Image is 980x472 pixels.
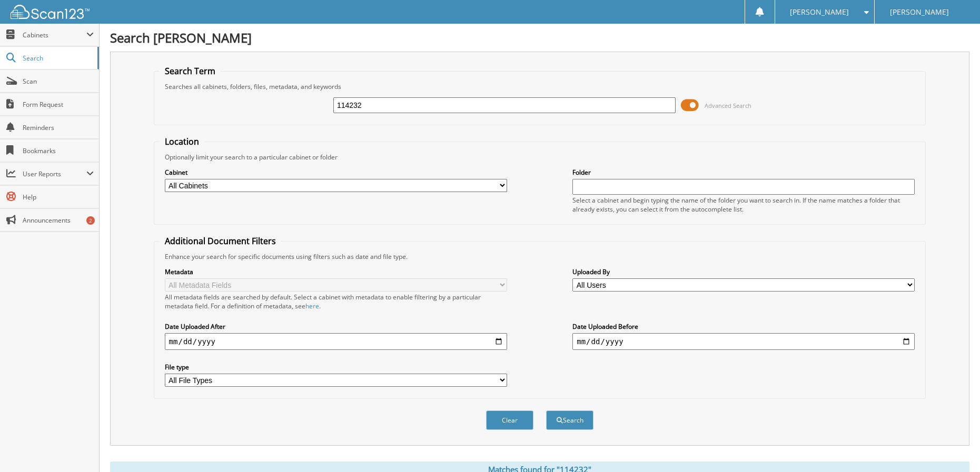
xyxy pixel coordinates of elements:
span: Bookmarks [23,146,94,155]
label: Date Uploaded Before [572,322,915,331]
legend: Location [160,136,204,147]
div: All metadata fields are searched by default. Select a cabinet with metadata to enable filtering b... [165,293,507,310]
span: [PERSON_NAME] [890,9,949,15]
span: Announcements [23,216,94,225]
span: Scan [23,77,94,86]
div: Select a cabinet and begin typing the name of the folder you want to search in. If the name match... [572,196,915,214]
input: end [572,333,915,350]
legend: Search Term [160,65,221,77]
span: Form Request [23,100,94,109]
img: scan123-logo-white.svg [11,5,90,19]
a: here [305,302,319,310]
span: User Reports [23,169,86,178]
label: File type [165,363,507,371]
label: Cabinet [165,168,507,177]
div: Searches all cabinets, folders, files, metadata, and keywords [160,82,920,91]
button: Clear [486,410,533,430]
label: Folder [572,168,915,177]
div: 2 [86,216,95,225]
legend: Additional Document Filters [160,235,281,247]
span: Search [23,54,92,63]
input: start [165,333,507,350]
span: Reminders [23,123,94,132]
div: Enhance your search for specific documents using filters such as date and file type. [160,252,920,261]
label: Uploaded By [572,267,915,276]
div: Optionally limit your search to a particular cabinet or folder [160,153,920,162]
span: Help [23,193,94,202]
button: Search [546,410,593,430]
h1: Search [PERSON_NAME] [110,29,969,46]
span: [PERSON_NAME] [790,9,849,15]
span: Cabinets [23,31,86,39]
label: Date Uploaded After [165,322,507,331]
label: Metadata [165,267,507,276]
span: Advanced Search [705,102,751,109]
